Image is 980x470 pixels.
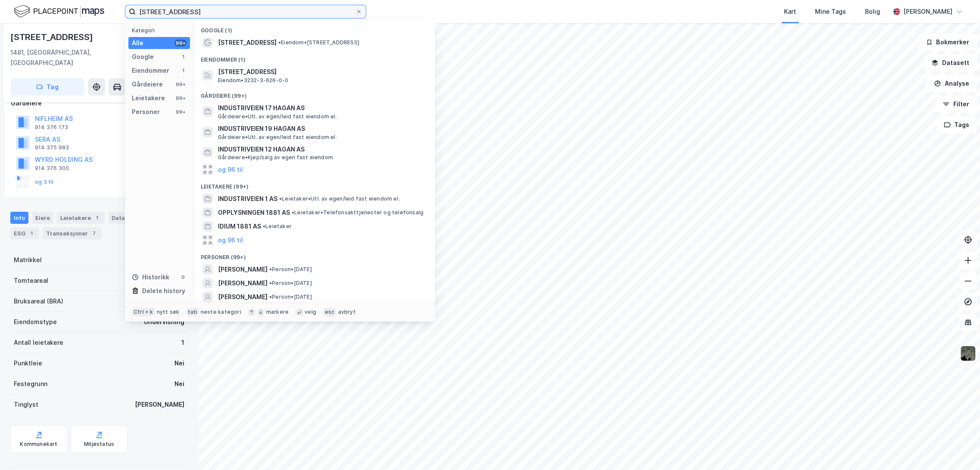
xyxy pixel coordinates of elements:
[278,39,281,46] span: •
[10,30,95,44] div: [STREET_ADDRESS]
[279,195,400,202] span: Leietaker • Utl. av egen/leid fast eiendom el.
[937,429,980,470] iframe: Chat Widget
[14,4,104,19] img: logo.f888ab2527a4732fd821a326f86c7f29.svg
[218,134,337,141] span: Gårdeiere • Utl. av egen/leid fast eiendom el.
[218,278,268,288] span: [PERSON_NAME]
[132,272,169,282] div: Historikk
[174,81,187,88] div: 99+
[32,212,53,224] div: Eiere
[132,38,143,48] div: Alle
[84,441,114,448] div: Miljøstatus
[269,280,272,286] span: •
[157,309,180,315] div: nytt søk
[14,399,38,410] div: Tinglyst
[218,37,277,48] span: [STREET_ADDRESS]
[174,108,187,115] div: 99+
[27,229,36,238] div: 1
[180,67,187,74] div: 1
[132,107,160,117] div: Personer
[35,124,68,131] div: 914 376 173
[937,429,980,470] div: Kontrollprogram for chat
[174,358,184,368] div: Nei
[936,116,977,133] button: Tags
[14,296,63,306] div: Bruksareal (BRA)
[142,286,185,296] div: Delete history
[278,39,359,46] span: Eiendom • [STREET_ADDRESS]
[266,309,289,315] div: markere
[784,6,796,17] div: Kart
[14,379,47,389] div: Festegrunn
[918,34,977,51] button: Bokmerker
[263,223,265,229] span: •
[35,165,69,172] div: 914 376 300
[960,345,976,362] img: 9k=
[20,441,57,448] div: Kommunekart
[93,213,101,222] div: 1
[132,52,154,62] div: Google
[10,227,39,239] div: ESG
[14,337,63,348] div: Antall leietakere
[194,20,435,36] div: Google (1)
[218,194,277,204] span: INDUSTRIVEIEN 1 AS
[218,164,243,175] button: og 96 til
[201,309,241,315] div: neste kategori
[57,212,105,224] div: Leietakere
[927,75,977,92] button: Analyse
[815,6,846,17] div: Mine Tags
[132,93,165,103] div: Leietakere
[218,235,243,245] button: og 96 til
[108,212,140,224] div: Datasett
[180,274,187,281] div: 0
[218,113,337,120] span: Gårdeiere • Utl. av egen/leid fast eiendom el.
[135,399,184,410] div: [PERSON_NAME]
[14,275,48,286] div: Tomteareal
[269,294,272,300] span: •
[279,195,282,202] span: •
[218,144,425,155] span: INDUSTRIVEIEN 12 HAGAN AS
[269,280,312,287] span: Person • [DATE]
[90,229,98,238] div: 7
[194,247,435,263] div: Personer (99+)
[174,379,184,389] div: Nei
[292,209,294,216] span: •
[924,54,977,71] button: Datasett
[43,227,102,239] div: Transaksjoner
[14,358,42,368] div: Punktleie
[194,176,435,192] div: Leietakere (99+)
[218,103,425,113] span: INDUSTRIVEIEN 17 HAGAN AS
[194,86,435,101] div: Gårdeiere (99+)
[218,77,288,84] span: Eiendom • 3232-3-626-0-0
[132,308,155,316] div: Ctrl + k
[218,124,425,134] span: INDUSTRIVEIEN 19 HAGAN AS
[292,209,423,216] span: Leietaker • Telefonvakttjenester og telefonsalg
[132,65,169,76] div: Eiendommer
[218,67,425,77] span: [STREET_ADDRESS]
[136,5,355,18] input: Søk på adresse, matrikkel, gårdeiere, leietakere eller personer
[174,95,187,102] div: 99+
[865,6,880,17] div: Bolig
[269,294,312,300] span: Person • [DATE]
[132,79,163,90] div: Gårdeiere
[10,78,84,96] button: Tag
[14,317,57,327] div: Eiendomstype
[10,47,145,68] div: 1481, [GEOGRAPHIC_DATA], [GEOGRAPHIC_DATA]
[338,309,355,315] div: avbryt
[10,212,28,224] div: Info
[35,144,69,151] div: 914 375 983
[218,292,268,302] span: [PERSON_NAME]
[218,221,261,232] span: IDIUM 1881 AS
[323,308,336,316] div: esc
[935,96,977,113] button: Filter
[132,27,190,34] div: Kategori
[194,49,435,65] div: Eiendommer (1)
[269,266,312,273] span: Person • [DATE]
[263,223,292,230] span: Leietaker
[186,308,199,316] div: tab
[144,317,184,327] div: Undervisning
[14,255,42,265] div: Matrikkel
[218,207,290,218] span: OPPLYSNINGEN 1881 AS
[218,264,268,275] span: [PERSON_NAME]
[181,337,184,348] div: 1
[305,309,316,315] div: velg
[269,266,272,272] span: •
